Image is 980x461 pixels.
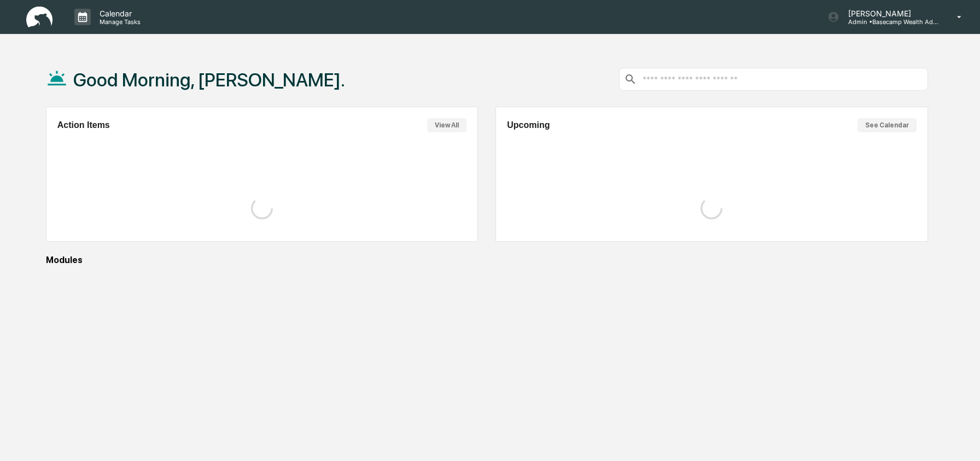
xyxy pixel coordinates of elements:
[91,18,146,26] p: Manage Tasks
[427,118,466,132] button: View All
[839,9,941,18] p: [PERSON_NAME]
[46,255,928,265] div: Modules
[839,18,941,26] p: Admin • Basecamp Wealth Advisors
[91,9,146,18] p: Calendar
[73,69,345,91] h1: Good Morning, [PERSON_NAME].
[857,118,917,132] button: See Calendar
[507,120,550,130] h2: Upcoming
[26,7,52,28] img: logo
[57,120,110,130] h2: Action Items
